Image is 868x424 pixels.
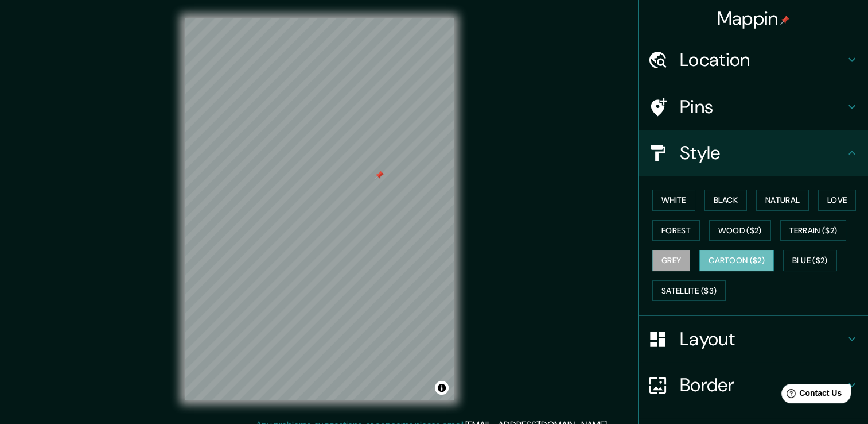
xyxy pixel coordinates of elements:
iframe: Help widget launcher [766,379,855,411]
h4: Mappin [717,7,790,30]
button: Satellite ($3) [652,280,726,302]
h4: Location [680,48,845,71]
button: Blue ($2) [783,250,837,271]
img: pin-icon.png [780,16,789,25]
button: Natural [756,190,809,211]
button: Forest [652,220,700,241]
button: Grey [652,250,690,271]
h4: Layout [680,327,845,350]
div: Layout [639,316,868,362]
canvas: Map [185,18,454,400]
h4: Style [680,141,845,164]
button: White [652,190,695,211]
h4: Pins [680,95,845,118]
button: Toggle attribution [435,381,449,395]
h4: Border [680,373,845,396]
button: Love [818,190,856,211]
button: Black [704,190,748,211]
div: Pins [639,84,868,130]
div: Style [639,130,868,176]
button: Terrain ($2) [780,220,847,241]
button: Cartoon ($2) [699,250,774,271]
div: Location [639,37,868,83]
div: Border [639,362,868,408]
button: Wood ($2) [709,220,771,241]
